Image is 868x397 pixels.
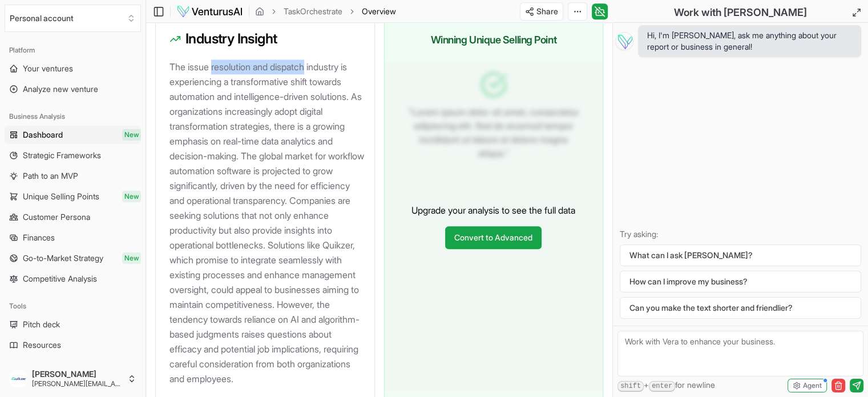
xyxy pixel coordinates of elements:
[32,369,123,379] span: [PERSON_NAME]
[5,208,141,226] a: Customer Persona
[23,211,90,223] span: Customer Persona
[5,365,141,392] button: [PERSON_NAME][PERSON_NAME][EMAIL_ADDRESS][DOMAIN_NAME]
[615,32,633,50] img: Vera
[5,315,141,334] a: Pitch deck
[5,41,141,59] div: Platform
[649,381,675,392] kbd: enter
[620,228,861,240] p: Try asking:
[5,59,141,78] a: Your ventures
[617,379,715,392] span: + for newline
[23,150,101,161] span: Strategic Frameworks
[169,32,361,46] h3: Industry Insight
[23,339,61,351] span: Resources
[122,252,141,264] span: New
[5,146,141,165] a: Strategic Frameworks
[520,2,563,21] button: Share
[5,167,141,185] a: Path to an MVP
[5,270,141,288] a: Competitive Analysis
[5,249,141,267] a: Go-to-Market StrategyNew
[5,107,141,126] div: Business Analysis
[362,6,396,17] span: Overview
[617,381,644,392] kbd: shift
[620,271,861,292] button: How can I improve my business?
[5,187,141,206] a: Unique Selling PointsNew
[32,379,123,388] span: [PERSON_NAME][EMAIL_ADDRESS][DOMAIN_NAME]
[620,244,861,266] button: What can I ask [PERSON_NAME]?
[5,5,141,32] button: Select an organization
[23,129,63,141] span: Dashboard
[23,63,73,74] span: Your ventures
[445,226,542,249] a: Convert to Advanced
[23,252,103,264] span: Go-to-Market Strategy
[5,126,141,144] a: DashboardNew
[536,6,558,17] span: Share
[5,228,141,247] a: Finances
[788,379,827,392] button: Agent
[23,170,78,182] span: Path to an MVP
[23,319,60,330] span: Pitch deck
[398,32,590,48] h3: Winning Unique Selling Point
[5,80,141,98] a: Analyze new venture
[169,59,365,386] p: The issue resolution and dispatch industry is experiencing a transformative shift towards automat...
[411,203,575,217] p: Upgrade your analysis to see the full data
[284,6,342,17] a: TaskOrchestrate
[23,273,97,284] span: Competitive Analysis
[620,297,861,319] button: Can you make the text shorter and friendlier?
[255,6,396,17] nav: breadcrumb
[803,381,822,390] span: Agent
[674,5,807,21] h2: Work with [PERSON_NAME]
[176,5,243,18] img: logo
[23,232,55,243] span: Finances
[122,129,141,141] span: New
[122,191,141,202] span: New
[23,191,99,202] span: Unique Selling Points
[647,30,852,53] span: Hi, I'm [PERSON_NAME], ask me anything about your report or business in general!
[5,297,141,315] div: Tools
[23,83,98,95] span: Analyze new venture
[5,336,141,354] a: Resources
[9,370,27,388] img: ALV-UjXlq-AMhFINEvB44aoEzXJHLa6Pnzyj8T1vOA6qnYAsbYvSi_CDF8jbwt7RaX3cUGDl-WHblmiYOzoIjmNxXO_ETv9na...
